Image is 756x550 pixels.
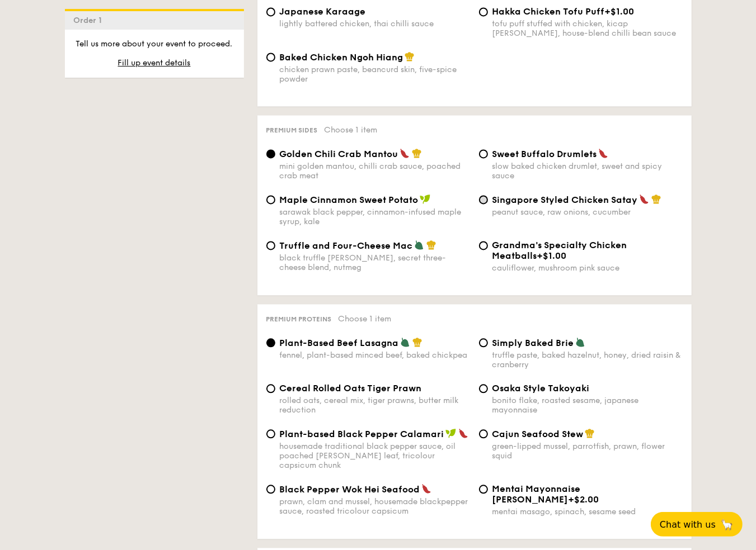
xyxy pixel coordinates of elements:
input: Baked Chicken Ngoh Hiangchicken prawn paste, beancurd skin, five-spice powder [266,53,275,61]
span: Cajun Seafood Stew [492,429,584,439]
input: Sweet Buffalo Drumletsslow baked chicken drumlet, sweet and spicy sauce [479,149,488,158]
span: Hakka Chicken Tofu Puff [492,6,605,17]
input: Simply Baked Brietruffle paste, baked hazelnut, honey, dried raisin & cranberry [479,338,488,347]
input: Plant-Based Beef Lasagnafennel, plant-based minced beef, baked chickpea [266,338,275,347]
img: icon-vegan.f8ff3823.svg [420,194,431,204]
div: green-lipped mussel, parrotfish, prawn, flower squid [492,442,683,461]
input: Singapore Styled Chicken Sataypeanut sauce, raw onions, cucumber [479,195,488,204]
div: prawn, clam and mussel, housemade blackpepper sauce, roasted tricolour capsicum [280,497,470,516]
img: icon-chef-hat.a58ddaea.svg [405,51,415,61]
input: Cajun Seafood Stewgreen-lipped mussel, parrotfish, prawn, flower squid [479,429,488,438]
span: Grandma's Specialty Chicken Meatballs [492,240,627,261]
img: icon-vegetarian.fe4039eb.svg [575,337,585,347]
div: sarawak black pepper, cinnamon-infused maple syrup, kale [280,207,470,226]
span: Golden Chili Crab Mantou [280,149,398,159]
div: mini golden mantou, chilli crab sauce, poached crab meat [280,162,470,181]
div: peanut sauce, raw onions, cucumber [492,207,683,217]
span: Plant-Based Beef Lasagna [280,338,399,348]
span: +$1.00 [537,250,567,261]
input: Japanese Karaagelightly battered chicken, thai chilli sauce [266,7,275,16]
input: Hakka Chicken Tofu Puff+$1.00tofu puff stuffed with chicken, kicap [PERSON_NAME], house-blend chi... [479,7,488,16]
div: slow baked chicken drumlet, sweet and spicy sauce [492,162,683,181]
div: housemade traditional black pepper sauce, oil poached [PERSON_NAME] leaf, tricolour capsicum chunk [280,442,470,470]
button: Chat with us🦙 [651,512,743,537]
span: Sweet Buffalo Drumlets [492,149,597,159]
span: Simply Baked Brie [492,338,574,348]
input: Golden Chili Crab Mantoumini golden mantou, chilli crab sauce, poached crab meat [266,149,275,158]
div: mentai masago, spinach, sesame seed [492,507,683,516]
span: +$1.00 [605,6,635,17]
div: bonito flake, roasted sesame, japanese mayonnaise [492,396,683,415]
input: Grandma's Specialty Chicken Meatballs+$1.00cauliflower, mushroom pink sauce [479,241,488,250]
img: icon-vegan.f8ff3823.svg [445,428,457,438]
span: Singapore Styled Chicken Satay [492,195,638,205]
img: icon-spicy.37a8142b.svg [639,194,649,204]
input: Cereal Rolled Oats Tiger Prawnrolled oats, cereal mix, tiger prawns, butter milk reduction [266,384,275,393]
div: lightly battered chicken, thai chilli sauce [280,19,470,29]
input: Plant-based Black Pepper Calamarihousemade traditional black pepper sauce, oil poached [PERSON_NA... [266,429,275,438]
img: icon-vegetarian.fe4039eb.svg [414,240,424,250]
div: chicken prawn paste, beancurd skin, five-spice powder [280,65,470,84]
div: black truffle [PERSON_NAME], secret three-cheese blend, nutmeg [280,253,470,272]
img: icon-chef-hat.a58ddaea.svg [412,148,422,158]
span: 🦙 [720,518,734,531]
img: icon-spicy.37a8142b.svg [458,428,468,438]
img: icon-chef-hat.a58ddaea.svg [585,428,595,438]
img: icon-chef-hat.a58ddaea.svg [426,240,436,250]
div: tofu puff stuffed with chicken, kicap [PERSON_NAME], house-blend chilli bean sauce [492,19,683,38]
span: Cereal Rolled Oats Tiger Prawn [280,383,422,393]
div: cauliflower, mushroom pink sauce [492,263,683,273]
img: icon-chef-hat.a58ddaea.svg [651,194,661,204]
img: icon-spicy.37a8142b.svg [400,148,410,158]
span: Premium proteins [266,315,332,323]
span: Choose 1 item [325,125,378,135]
span: Maple Cinnamon Sweet Potato [280,195,419,205]
div: fennel, plant-based minced beef, baked chickpea [280,350,470,360]
img: icon-chef-hat.a58ddaea.svg [412,337,422,347]
input: Mentai Mayonnaise [PERSON_NAME]+$2.00mentai masago, spinach, sesame seed [479,485,488,494]
span: Choose 1 item [339,314,392,324]
p: Tell us more about your event to proceed. [74,39,235,50]
span: Truffle and Four-Cheese Mac [280,240,413,251]
img: icon-vegetarian.fe4039eb.svg [400,337,410,347]
span: +$2.00 [569,494,599,505]
span: Black Pepper Wok Hei Seafood [280,484,420,495]
div: truffle paste, baked hazelnut, honey, dried raisin & cranberry [492,350,683,369]
span: Order 1 [74,16,107,25]
input: Osaka Style Takoyakibonito flake, roasted sesame, japanese mayonnaise [479,384,488,393]
img: icon-spicy.37a8142b.svg [598,148,608,158]
input: Black Pepper Wok Hei Seafoodprawn, clam and mussel, housemade blackpepper sauce, roasted tricolou... [266,485,275,494]
input: Maple Cinnamon Sweet Potatosarawak black pepper, cinnamon-infused maple syrup, kale [266,195,275,204]
img: icon-spicy.37a8142b.svg [421,483,431,494]
div: rolled oats, cereal mix, tiger prawns, butter milk reduction [280,396,470,415]
span: Fill up event details [118,58,191,68]
span: Osaka Style Takoyaki [492,383,590,393]
span: Japanese Karaage [280,6,366,17]
input: Truffle and Four-Cheese Macblack truffle [PERSON_NAME], secret three-cheese blend, nutmeg [266,241,275,250]
span: Baked Chicken Ngoh Hiang [280,52,403,63]
span: Plant-based Black Pepper Calamari [280,429,444,439]
span: Chat with us [660,519,716,530]
span: Premium sides [266,126,318,134]
span: Mentai Mayonnaise [PERSON_NAME] [492,483,581,505]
